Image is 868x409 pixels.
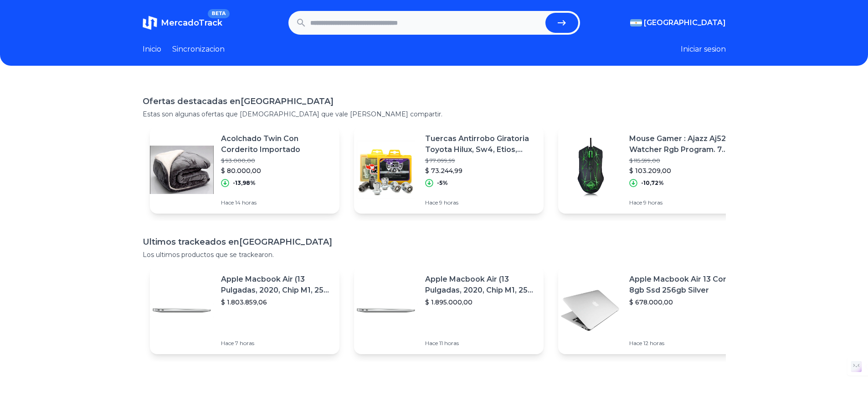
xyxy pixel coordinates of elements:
[150,138,214,202] img: Featured image
[425,133,536,155] p: Tuercas Antirrobo Giratoria Toyota Hilux, Sw4, Etios, Yaris
[629,166,740,175] p: $ 103.209,00
[629,298,740,307] p: $ 678.000,00
[221,199,332,206] p: Hace 14 horas
[425,199,536,206] p: Hace 9 horas
[172,44,225,55] a: Sincronizacion
[354,126,544,214] a: Featured imageTuercas Antirrobo Giratoria Toyota Hilux, Sw4, Etios, Yaris$ 77.099,99$ 73.244,99-5...
[221,157,332,164] p: $ 93.000,00
[681,44,726,55] button: Iniciar sesion
[558,138,622,202] img: Featured image
[425,298,536,307] p: $ 1.895.000,00
[641,179,664,187] p: -10,72%
[208,9,229,18] span: BETA
[150,278,214,342] img: Featured image
[143,95,726,108] h1: Ofertas destacadas en [GEOGRAPHIC_DATA]
[221,166,332,175] p: $ 80.000,00
[354,267,544,354] a: Featured imageApple Macbook Air (13 Pulgadas, 2020, Chip M1, 256 Gb De Ssd, 8 Gb De Ram) - Plata$...
[629,157,740,164] p: $ 115.599,00
[425,274,536,296] p: Apple Macbook Air (13 Pulgadas, 2020, Chip M1, 256 Gb De Ssd, 8 Gb De Ram) - Plata
[425,166,536,175] p: $ 73.244,99
[221,340,332,347] p: Hace 7 horas
[150,126,339,214] a: Featured imageAcolchado Twin Con Corderito Importado$ 93.000,00$ 80.000,00-13,98%Hace 14 horas
[558,126,748,214] a: Featured imageMouse Gamer : Ajazz Aj52 Watcher Rgb Program. 7 Boton (k3yn)$ 115.599,00$ 103.209,0...
[644,17,726,28] span: [GEOGRAPHIC_DATA]
[437,179,448,187] p: -5%
[143,110,726,119] p: Estas son algunas ofertas que [DEMOGRAPHIC_DATA] que vale [PERSON_NAME] compartir.
[143,236,726,248] h1: Ultimos trackeados en [GEOGRAPHIC_DATA]
[630,17,726,28] button: [GEOGRAPHIC_DATA]
[221,133,332,155] p: Acolchado Twin Con Corderito Importado
[143,44,161,55] a: Inicio
[629,199,740,206] p: Hace 9 horas
[354,278,418,342] img: Featured image
[233,179,256,187] p: -13,98%
[630,19,642,26] img: Argentina
[354,138,418,202] img: Featured image
[558,267,748,354] a: Featured imageApple Macbook Air 13 Core I5 8gb Ssd 256gb Silver$ 678.000,00Hace 12 horas
[143,250,726,259] p: Los ultimos productos que se trackearon.
[425,340,536,347] p: Hace 11 horas
[629,133,740,155] p: Mouse Gamer : Ajazz Aj52 Watcher Rgb Program. 7 Boton (k3yn)
[143,16,222,30] a: MercadoTrackBETA
[161,18,222,28] span: MercadoTrack
[143,16,157,30] img: MercadoTrack
[558,278,622,342] img: Featured image
[150,267,339,354] a: Featured imageApple Macbook Air (13 Pulgadas, 2020, Chip M1, 256 Gb De Ssd, 8 Gb De Ram) - Plata$...
[425,157,536,164] p: $ 77.099,99
[629,340,740,347] p: Hace 12 horas
[221,298,332,307] p: $ 1.803.859,06
[221,274,332,296] p: Apple Macbook Air (13 Pulgadas, 2020, Chip M1, 256 Gb De Ssd, 8 Gb De Ram) - Plata
[629,274,740,296] p: Apple Macbook Air 13 Core I5 8gb Ssd 256gb Silver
